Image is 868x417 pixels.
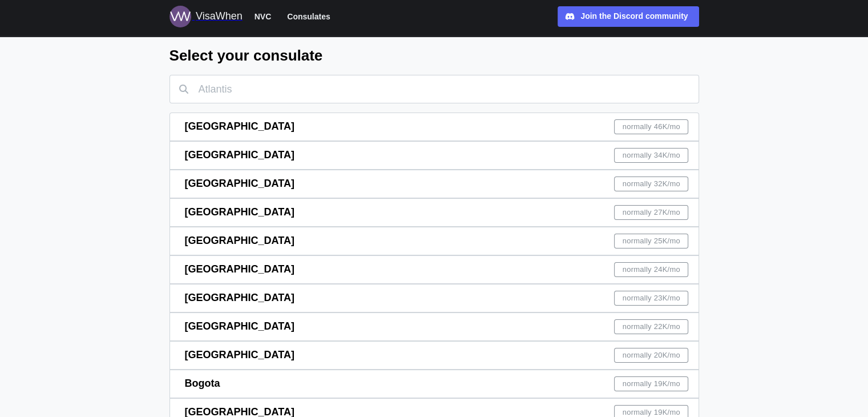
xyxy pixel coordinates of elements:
span: [GEOGRAPHIC_DATA] [185,349,294,360]
a: Logo for VisaWhen VisaWhen [169,6,243,27]
span: [GEOGRAPHIC_DATA] [185,149,294,161]
button: Consulates [282,9,335,24]
span: normally 23K /mo [623,291,680,305]
span: [GEOGRAPHIC_DATA] [185,292,294,303]
span: normally 46K /mo [623,120,680,134]
span: normally 27K /mo [623,206,680,219]
h2: Select your consulate [169,46,699,66]
a: [GEOGRAPHIC_DATA]normally 24K/mo [169,255,699,284]
span: normally 19K /mo [623,377,680,391]
a: [GEOGRAPHIC_DATA]normally 20K/mo [169,341,699,370]
a: Bogotanormally 19K/mo [169,370,699,398]
span: normally 32K /mo [623,177,680,191]
span: normally 34K /mo [623,149,680,162]
span: [GEOGRAPHIC_DATA] [185,178,294,189]
a: [GEOGRAPHIC_DATA]normally 23K/mo [169,284,699,312]
input: Atlantis [169,75,699,103]
button: NVC [249,9,277,24]
span: [GEOGRAPHIC_DATA] [185,206,294,218]
a: [GEOGRAPHIC_DATA]normally 46K/mo [169,113,699,141]
span: Consulates [287,10,330,23]
span: Bogota [185,378,220,389]
span: normally 24K /mo [623,263,680,276]
span: [GEOGRAPHIC_DATA] [185,320,294,332]
span: normally 20K /mo [623,348,680,362]
span: NVC [255,10,272,23]
img: Logo for VisaWhen [169,6,191,27]
a: [GEOGRAPHIC_DATA]normally 32K/mo [169,170,699,198]
span: [GEOGRAPHIC_DATA] [185,121,294,132]
div: Join the Discord community [580,10,688,23]
span: [GEOGRAPHIC_DATA] [185,263,294,275]
span: normally 25K /mo [623,234,680,248]
a: [GEOGRAPHIC_DATA]normally 27K/mo [169,198,699,227]
a: Join the Discord community [558,6,699,27]
a: [GEOGRAPHIC_DATA]normally 25K/mo [169,227,699,255]
span: normally 22K /mo [623,320,680,334]
span: [GEOGRAPHIC_DATA] [185,235,294,246]
div: VisaWhen [196,9,243,25]
a: [GEOGRAPHIC_DATA]normally 34K/mo [169,141,699,170]
a: [GEOGRAPHIC_DATA]normally 22K/mo [169,312,699,341]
